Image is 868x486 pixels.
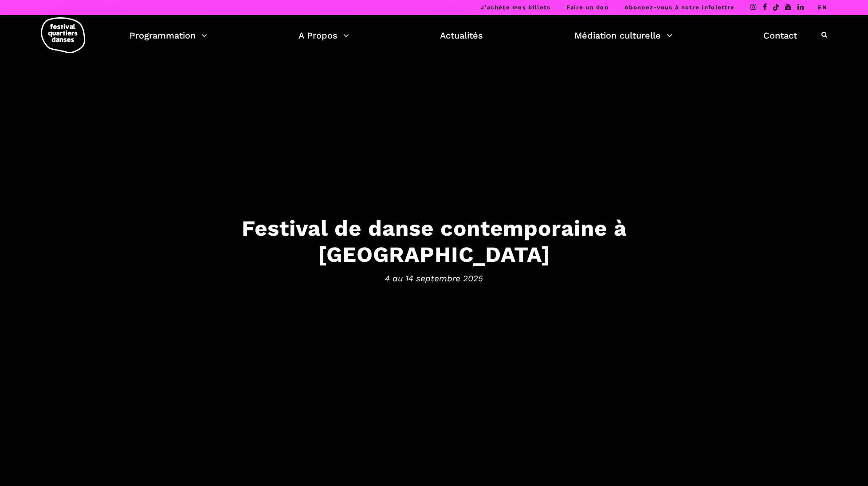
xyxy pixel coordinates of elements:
a: Faire un don [566,4,609,11]
a: A Propos [298,28,349,43]
a: Contact [763,28,797,43]
a: Actualités [440,28,483,43]
a: Médiation culturelle [574,28,672,43]
a: J’achète mes billets [480,4,550,11]
span: 4 au 14 septembre 2025 [159,272,709,285]
a: Programmation [130,28,207,43]
img: logo-fqd-med [41,17,85,53]
a: EN [818,4,827,11]
a: Abonnez-vous à notre infolettre [624,4,734,11]
h3: Festival de danse contemporaine à [GEOGRAPHIC_DATA] [159,215,709,267]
